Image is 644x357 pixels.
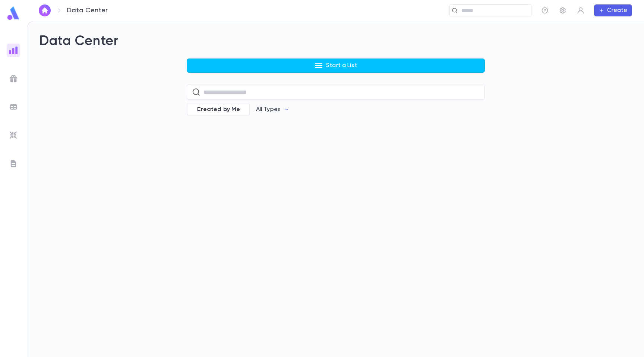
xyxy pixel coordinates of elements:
button: Start a List [187,59,485,73]
p: Data Center [67,6,108,15]
img: batches_grey.339ca447c9d9533ef1741baa751efc33.svg [9,102,18,111]
img: imports_grey.530a8a0e642e233f2baf0ef88e8c9fcb.svg [9,131,18,140]
div: Created by Me [187,104,250,116]
img: reports_gradient.dbe2566a39951672bc459a78b45e2f92.svg [9,46,18,55]
img: letters_grey.7941b92b52307dd3b8a917253454ce1c.svg [9,159,18,168]
p: All Types [256,106,281,113]
img: campaigns_grey.99e729a5f7ee94e3726e6486bddda8f1.svg [9,74,18,83]
p: Start a List [326,62,357,69]
h2: Data Center [39,33,632,50]
button: Create [594,4,632,16]
span: Created by Me [192,106,245,113]
img: home_white.a664292cf8c1dea59945f0da9f25487c.svg [40,7,49,13]
button: All Types [250,102,296,117]
img: logo [6,6,21,20]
